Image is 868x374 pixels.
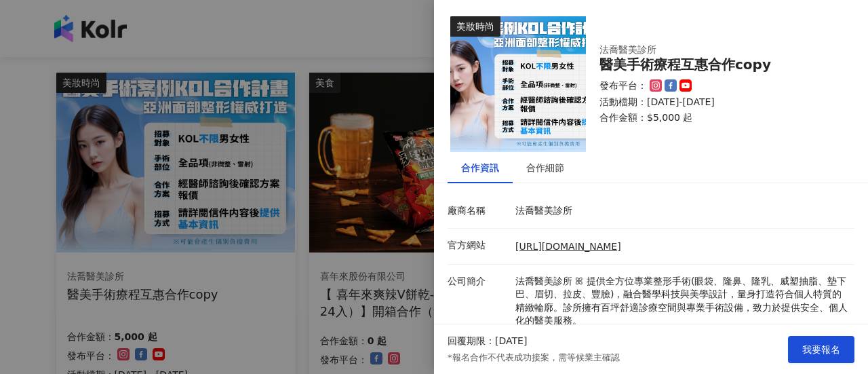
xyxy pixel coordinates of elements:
[599,57,838,73] div: 醫美手術療程互惠合作copy
[526,160,564,175] div: 合作細節
[515,241,621,252] a: [URL][DOMAIN_NAME]
[448,335,527,348] p: 回覆期限：[DATE]
[788,336,854,363] button: 我要報名
[802,344,840,355] span: 我要報名
[448,239,509,253] p: 官方網站
[599,43,816,57] div: 法喬醫美診所
[461,160,499,175] div: 合作資訊
[448,275,509,288] p: 公司簡介
[599,79,647,93] p: 發布平台：
[448,352,620,364] p: *報名合作不代表成功接案，需等候業主確認
[515,204,848,218] p: 法喬醫美診所
[450,16,586,152] img: 眼袋、隆鼻、隆乳、抽脂、墊下巴
[448,204,509,218] p: 廠商名稱
[450,16,500,37] div: 美妝時尚
[599,111,838,125] p: 合作金額： $5,000 起
[599,96,838,109] p: 活動檔期：[DATE]-[DATE]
